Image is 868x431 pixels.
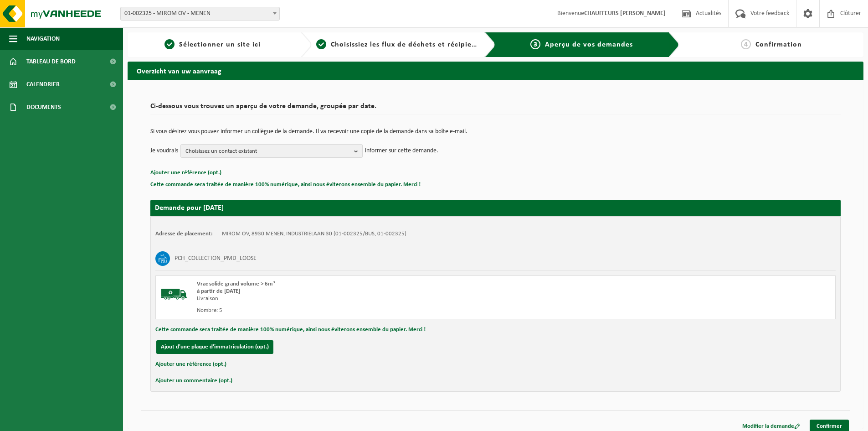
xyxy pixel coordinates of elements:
span: Navigation [26,27,60,50]
h2: Overzicht van uw aanvraag [128,62,863,79]
p: informer sur cette demande. [365,144,438,158]
span: Tableau de bord [26,50,76,73]
button: Cette commande sera traitée de manière 100% numérique, ainsi nous éviterons ensemble du papier. M... [155,324,426,336]
button: Ajouter une référence (opt.) [150,167,221,179]
span: 2 [316,39,326,49]
button: Ajout d'une plaque d'immatriculation (opt.) [156,340,273,354]
h2: Ci-dessous vous trouvez un aperçu de votre demande, groupée par date. [150,103,841,115]
a: 2Choisissiez les flux de déchets et récipients [316,39,478,50]
span: 4 [741,39,751,49]
p: Je voudrais [150,144,178,158]
span: Calendrier [26,73,60,96]
span: Confirmation [755,41,802,48]
span: Choisissiez les flux de déchets et récipients [331,41,483,48]
span: Aperçu de vos demandes [545,41,633,48]
strong: Adresse de placement: [155,231,213,237]
span: 01-002325 - MIROM OV - MENEN [120,7,280,21]
button: Ajouter une référence (opt.) [155,358,226,370]
a: 1Sélectionner un site ici [132,39,293,50]
span: Sélectionner un site ici [179,41,261,48]
span: 3 [530,39,540,49]
div: Nombre: 5 [197,307,532,314]
button: Choisissez un contact existant [180,144,363,158]
button: Cette commande sera traitée de manière 100% numérique, ainsi nous éviterons ensemble du papier. M... [150,179,421,191]
span: Documents [26,96,61,119]
p: Si vous désirez vous pouvez informer un collègue de la demande. Il va recevoir une copie de la de... [150,129,841,135]
span: 1 [164,39,175,49]
span: Vrac solide grand volume > 6m³ [197,281,275,287]
span: 01-002325 - MIROM OV - MENEN [121,7,279,20]
strong: Demande pour [DATE] [155,204,224,212]
span: Choisissez un contact existant [185,145,350,158]
strong: CHAUFFEURS [PERSON_NAME] [584,10,666,17]
td: MIROM OV, 8930 MENEN, INDUSTRIELAAN 30 (01-002325/BUS, 01-002325) [222,230,406,238]
img: BL-SO-LV.png [160,280,188,308]
h3: PCH_COLLECTION_PMD_LOOSE [175,251,257,266]
button: Ajouter un commentaire (opt.) [155,375,232,387]
div: Livraison [197,295,532,302]
strong: à partir de [DATE] [197,288,240,294]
